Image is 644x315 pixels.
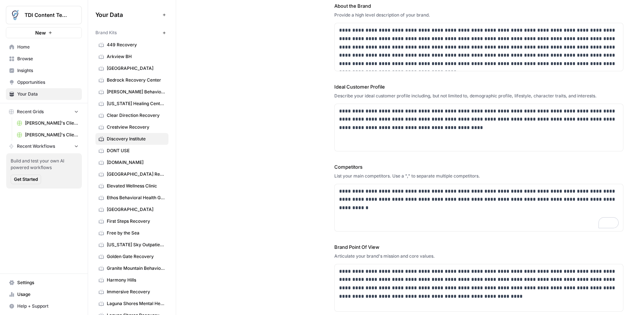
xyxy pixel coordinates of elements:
span: [PERSON_NAME]'s Clients - New Content [25,120,79,126]
a: Discovery Institute [95,133,168,145]
a: Home [6,41,82,53]
a: Bedrock Recovery Center [95,74,168,86]
span: [GEOGRAPHIC_DATA] [107,206,165,213]
button: Get Started [11,175,41,184]
span: Browse [17,56,79,62]
span: [GEOGRAPHIC_DATA] [107,65,165,72]
a: Opportunities [6,76,82,88]
a: [GEOGRAPHIC_DATA] Recovery [95,168,168,180]
span: Laguna Shores Mental Health [107,300,165,307]
button: Help + Support [6,300,82,312]
label: Brand Point Of View [334,243,623,251]
span: Insights [17,67,79,74]
button: Workspace: TDI Content Team [6,6,82,24]
button: Recent Grids [6,106,82,117]
a: Harmony Hills [95,274,168,286]
a: Free by the Sea [95,227,168,239]
span: Arkview BH [107,53,165,60]
span: [GEOGRAPHIC_DATA] Recovery [107,171,165,178]
button: Recent Workflows [6,141,82,152]
span: [US_STATE] Sky Outpatient Detox [107,241,165,248]
a: Crestview Recovery [95,121,168,133]
span: Build and test your own AI powered workflows [11,158,77,171]
div: Provide a high level description of your brand. [334,12,623,18]
span: Granite Mountain Behavioral Healthcare [107,265,165,272]
span: Bedrock Recovery Center [107,77,165,83]
a: Laguna Shores Mental Health [95,298,168,309]
span: TDI Content Team [25,11,69,19]
span: Immersive Recovery [107,289,165,295]
span: Settings [17,279,79,286]
span: DONT USE [107,147,165,154]
span: Brand Kits [95,29,117,36]
a: DONT USE [95,145,168,157]
div: Articulate your brand's mission and core values. [334,253,623,259]
span: New [35,29,46,36]
span: [PERSON_NAME]'s Clients - New Content [25,132,79,138]
a: Immersive Recovery [95,286,168,298]
a: [DOMAIN_NAME] [95,157,168,168]
a: [GEOGRAPHIC_DATA] [95,62,168,74]
div: Describe your ideal customer profile including, but not limited to, demographic profile, lifestyl... [334,93,623,99]
label: About the Brand [334,2,623,10]
div: List your main competitors. Use a "," to separate multiple competitors. [334,173,623,179]
span: [DOMAIN_NAME] [107,159,165,166]
a: Ethos Behavioral Health Group [95,192,168,204]
span: Clear Direction Recovery [107,112,165,119]
span: Help + Support [17,303,79,309]
a: Settings [6,277,82,289]
span: Harmony Hills [107,277,165,283]
span: [PERSON_NAME] Behavioral Health [107,89,165,95]
a: [PERSON_NAME] Behavioral Health [95,86,168,98]
label: Competitors [334,163,623,171]
a: First Steps Recovery [95,215,168,227]
span: Ethos Behavioral Health Group [107,194,165,201]
span: 449 Recovery [107,42,165,48]
button: New [6,27,82,38]
span: [US_STATE] Healing Centers [107,100,165,107]
a: Golden Gate Recovery [95,251,168,262]
a: [GEOGRAPHIC_DATA] [95,204,168,215]
span: Your Data [95,10,160,19]
a: [US_STATE] Sky Outpatient Detox [95,239,168,251]
span: First Steps Recovery [107,218,165,225]
a: Arkview BH [95,51,168,62]
a: Your Data [6,88,82,100]
a: [US_STATE] Healing Centers [95,98,168,110]
a: Browse [6,53,82,65]
span: Get Started [14,176,38,183]
a: 449 Recovery [95,39,168,51]
span: Recent Grids [17,108,44,115]
span: Discovery Institute [107,136,165,142]
a: [PERSON_NAME]'s Clients - New Content [14,129,82,141]
a: Insights [6,65,82,76]
a: Usage [6,289,82,300]
a: [PERSON_NAME]'s Clients - New Content [14,117,82,129]
span: Home [17,44,79,50]
a: Elevated Wellness Clinic [95,180,168,192]
a: Clear Direction Recovery [95,110,168,121]
span: Opportunities [17,79,79,86]
span: Crestview Recovery [107,124,165,130]
a: Granite Mountain Behavioral Healthcare [95,262,168,274]
div: To enrich screen reader interactions, please activate Accessibility in Grammarly extension settings [335,184,623,231]
label: Ideal Customer Profile [334,83,623,90]
span: Recent Workflows [17,143,55,150]
span: Usage [17,291,79,298]
span: Elevated Wellness Clinic [107,183,165,189]
img: TDI Content Team Logo [8,8,22,22]
span: Golden Gate Recovery [107,253,165,260]
span: Your Data [17,91,79,97]
span: Free by the Sea [107,230,165,236]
